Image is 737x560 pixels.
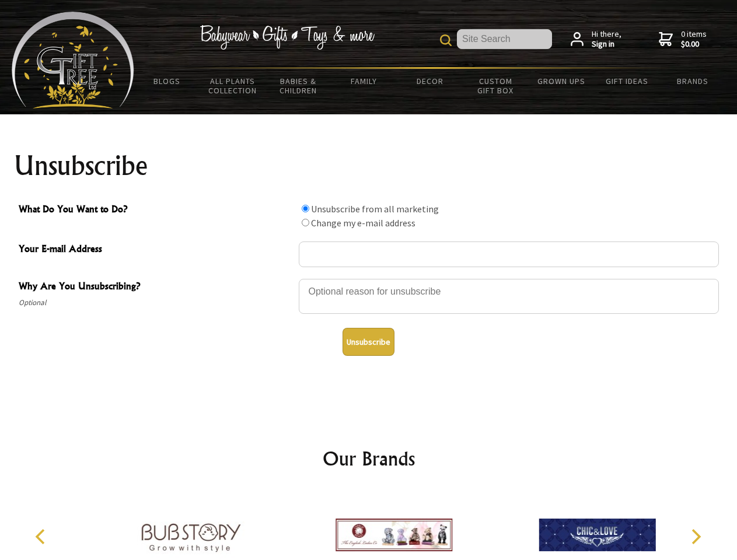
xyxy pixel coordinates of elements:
[299,279,719,314] textarea: Why Are You Unsubscribing?
[19,242,293,258] span: Your E-mail Address
[343,328,394,356] button: Unsubscribe
[302,205,309,212] input: What Do You Want to Do?
[331,69,397,93] a: Family
[134,69,200,93] a: BLOGS
[440,34,452,46] img: product search
[397,69,463,93] a: Decor
[594,69,660,93] a: Gift Ideas
[302,219,309,226] input: What Do You Want to Do?
[659,29,707,50] a: 0 items$0.00
[200,69,266,103] a: All Plants Collection
[299,242,719,267] input: Your E-mail Address
[19,202,293,219] span: What Do You Want to Do?
[200,25,375,50] img: Babywear - Gifts - Toys & more
[528,69,594,93] a: Grown Ups
[19,279,293,296] span: Why Are You Unsubscribing?
[592,39,621,50] strong: Sign in
[681,39,707,50] strong: $0.00
[457,29,552,49] input: Site Search
[311,203,439,215] label: Unsubscribe from all marketing
[266,69,331,103] a: Babies & Children
[23,444,714,473] h2: Our Brands
[660,69,726,93] a: Brands
[683,524,708,549] button: Next
[592,29,621,50] span: Hi there,
[571,29,621,50] a: Hi there,Sign in
[463,69,529,103] a: Custom Gift Box
[19,296,293,310] span: Optional
[311,217,415,229] label: Change my e-mail address
[14,152,724,180] h1: Unsubscribe
[12,12,134,108] img: Babyware - Gifts - Toys and more...
[681,29,707,50] span: 0 items
[29,524,55,549] button: Previous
